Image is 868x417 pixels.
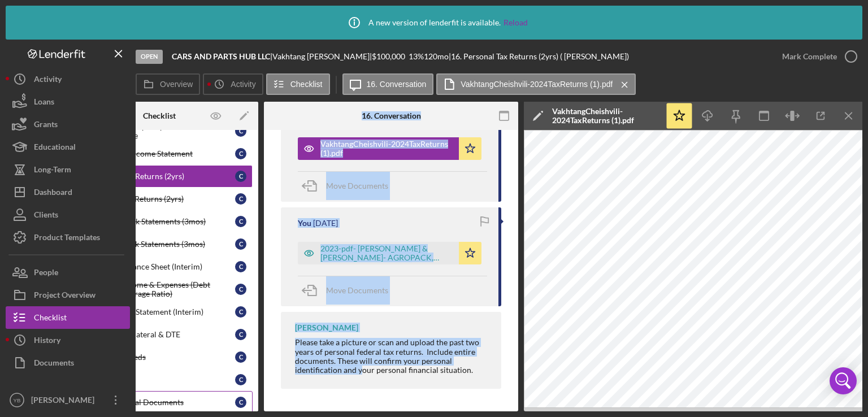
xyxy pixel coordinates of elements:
button: 16. Conversation [342,73,434,95]
div: Business Bank Statements (3mos) [89,240,235,249]
div: 2023-pdf- [PERSON_NAME] & [PERSON_NAME]- AGROPACK, SWEEATERS_Filing (1).pdf [320,244,453,262]
button: Activity [6,68,130,90]
div: Previous 30 days Pay Stubs / Proof of Other Income [89,122,235,140]
div: C [235,374,246,385]
button: Checklist [266,73,330,95]
div: Personal Bank Statements (3mos) [89,217,235,226]
time: 2025-09-15 20:24 [313,219,338,228]
div: | 16. Personal Tax Returns (2yrs) ( [PERSON_NAME]) [449,52,629,61]
a: Personal Tax Returns (2yrs) C [66,165,253,188]
div: C [235,148,246,159]
div: VakhtangCheishvili-2024TaxReturns (1).pdf [320,140,453,158]
div: C [235,125,246,137]
div: Vakhtang [PERSON_NAME] | [272,52,372,61]
div: Checklist [143,111,176,120]
button: Long-Term [6,158,130,181]
div: 13 % [409,52,424,61]
a: Business Bank Statements (3mos) C [66,233,253,255]
label: VakhtangCheishvili-2024TaxReturns (1).pdf [461,80,613,89]
div: [PERSON_NAME] [295,323,358,332]
div: C [235,397,246,408]
div: Educational [34,136,76,161]
button: Educational [6,136,130,158]
div: Household Income Statement [89,149,235,158]
button: Dashboard [6,181,130,203]
div: Please take a picture or scan and upload the past two years of personal federal tax returns. Incl... [295,338,490,374]
button: Move Documents [298,172,400,200]
div: Open Intercom Messenger [830,367,857,394]
div: Business Collateral & DTE [89,330,235,339]
button: 2023-pdf- [PERSON_NAME] & [PERSON_NAME]- AGROPACK, SWEEATERS_Filing (1).pdf [298,242,481,264]
div: Documents [34,351,74,377]
a: Profit & Loss Statement (Interim) C [66,301,253,323]
button: People [6,261,130,284]
div: | [172,52,272,61]
div: C [235,193,246,205]
button: VakhtangCheishvili-2024TaxReturns (1).pdf [298,137,481,160]
a: Personal Bank Statements (3mos) C [66,210,253,233]
button: Clients [6,203,130,226]
a: Organizational Documents C [66,391,253,414]
a: Business Tax Returns (2yrs) C [66,188,253,210]
a: Previous 30 days Pay Stubs / Proof of Other Income C [66,120,253,142]
a: Business Income & Expenses (Debt Service Coverage Ratio) C [66,278,253,301]
div: C [235,329,246,340]
div: C [235,306,246,318]
div: You [298,219,311,228]
button: Activity [203,73,263,95]
div: Loans [34,90,54,116]
div: Product Templates [34,226,100,251]
div: C [235,216,246,227]
button: Checklist [6,306,130,329]
div: C [235,351,246,363]
span: Move Documents [326,285,388,295]
text: YB [14,397,21,403]
button: Product Templates [6,226,130,249]
button: History [6,329,130,351]
div: 16. Conversation [362,111,421,120]
div: Dashboard [34,181,72,206]
button: Overview [136,73,200,95]
div: [PERSON_NAME] [28,389,102,414]
div: Use of Proceeds [89,353,235,362]
button: VakhtangCheishvili-2024TaxReturns (1).pdf [436,73,636,95]
span: $100,000 [372,51,405,61]
label: Checklist [290,80,323,89]
div: 120 mo [424,52,449,61]
a: Business Balance Sheet (Interim) C [66,255,253,278]
div: Business Balance Sheet (Interim) [89,262,235,271]
button: Project Overview [6,284,130,306]
div: Personal Tax Returns (2yrs) [89,172,235,181]
a: Loans [6,90,130,113]
span: Move Documents [326,181,388,190]
label: Overview [160,80,193,89]
button: Grants [6,113,130,136]
div: Long-Term [34,158,71,184]
div: People [34,261,58,286]
div: C [235,238,246,250]
div: A new version of lenderfit is available. [340,8,528,37]
a: Business Collateral & DTE C [66,323,253,346]
a: Resume/Bio C [66,368,253,391]
a: Reload [504,18,528,27]
a: Use of Proceeds C [66,346,253,368]
label: 16. Conversation [367,80,427,89]
div: Checklist [34,306,67,332]
div: Mark Complete [782,45,837,68]
label: Activity [231,80,255,89]
div: History [34,329,60,354]
button: Documents [6,351,130,374]
b: CARS AND PARTS HUB LLC [172,51,270,61]
div: Business Income & Expenses (Debt Service Coverage Ratio) [89,280,235,298]
div: Grants [34,113,58,138]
